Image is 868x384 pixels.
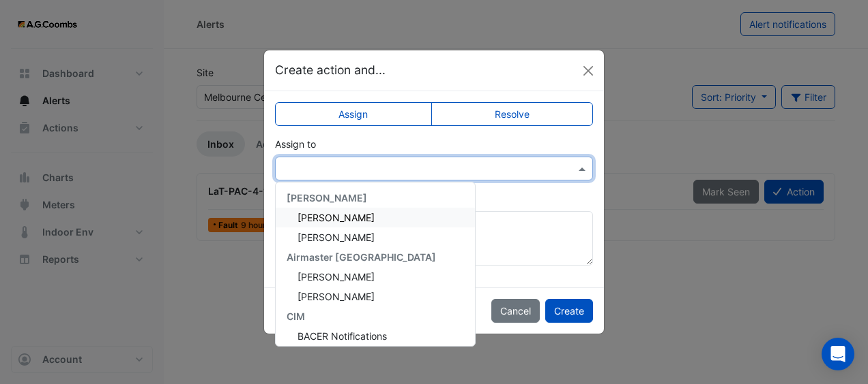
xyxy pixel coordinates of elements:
button: Close [578,61,598,81]
button: Cancel [491,299,540,323]
label: Assign to [275,137,316,151]
span: [PERSON_NAME] [298,271,375,283]
span: [PERSON_NAME] [287,192,367,204]
span: BACER Notifications [298,330,387,342]
span: [PERSON_NAME] [298,212,375,223]
h5: Create action and... [275,61,386,79]
span: [PERSON_NAME] [298,291,375,302]
div: Open Intercom Messenger [822,338,854,370]
span: [PERSON_NAME] [298,231,375,243]
span: Airmaster [GEOGRAPHIC_DATA] [287,251,436,263]
span: CIM [287,310,305,322]
label: Resolve [431,102,594,126]
div: Options List [276,182,475,346]
label: Assign [275,102,432,126]
button: Create [545,299,593,323]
